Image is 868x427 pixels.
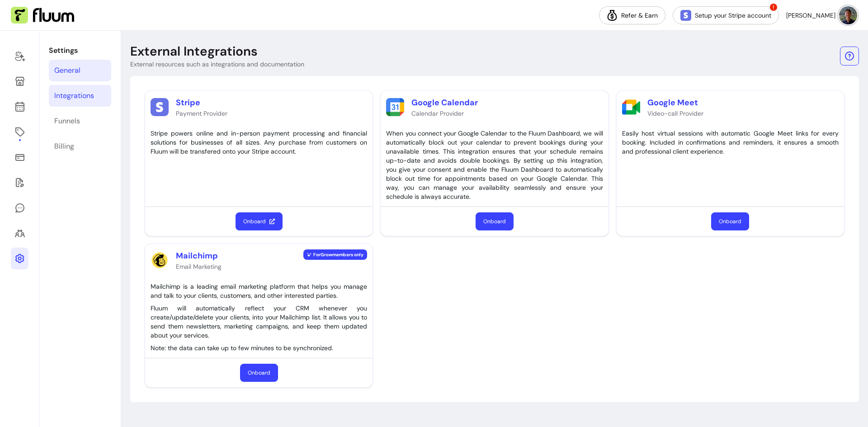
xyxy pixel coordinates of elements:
[49,60,111,81] a: General
[176,96,227,109] p: Stripe
[54,90,94,101] div: Integrations
[240,364,278,382] button: Onboard
[680,10,691,21] img: Stripe Icon
[176,249,222,262] p: Mailchimp
[411,109,478,118] p: Calendar Provider
[54,65,80,76] div: General
[11,96,28,117] a: Calendar
[49,136,111,157] a: Billing
[411,96,478,109] p: Google Calendar
[130,60,304,69] p: External resources such as integrations and documentation
[647,109,703,118] p: Video-call Provider
[11,45,28,67] a: Home
[151,343,367,352] p: Note: the data can take up to few minutes to be synchronized.
[476,212,514,230] button: Onboard
[786,11,835,20] span: [PERSON_NAME]
[599,6,665,24] a: Refer & Earn
[130,43,258,60] p: External Integrations
[622,98,640,116] img: Google Meet logo
[11,248,28,269] a: Settings
[11,197,28,219] a: My Messages
[49,110,111,132] a: Funnels
[647,96,703,109] p: Google Meet
[622,129,839,156] div: Easily host virtual sessions with automatic Google Meet links for every booking. Included in conf...
[11,70,28,92] a: My Page
[54,116,80,127] div: Funnels
[11,146,28,168] a: Sales
[49,85,111,107] a: Integrations
[151,98,169,116] img: Stripe logo
[151,282,367,300] p: Mailchimp is a leading email marketing platform that helps you manage and talk to your clients, c...
[176,262,222,271] p: Email Marketing
[151,304,367,340] p: Fluum will automatically reflect your CRM whenever you create/update/delete your clients, into yo...
[11,222,28,244] a: Clients
[151,251,169,269] img: Mailchimp logo
[769,3,778,12] span: !
[786,6,857,24] button: avatar[PERSON_NAME]
[151,129,367,156] div: Stripe powers online and in-person payment processing and financial solutions for businesses of a...
[303,249,367,260] span: For Grow members only
[54,141,74,152] div: Billing
[711,212,749,230] button: Onboard
[673,6,779,24] a: Setup your Stripe account
[386,98,404,116] img: Google Calendar logo
[49,45,111,56] p: Settings
[176,109,227,118] p: Payment Provider
[386,129,603,201] div: When you connect your Google Calendar to the Fluum Dashboard, we will automatically block out you...
[11,121,28,143] a: Offerings
[236,212,283,230] button: Onboard
[839,6,857,24] img: avatar
[11,7,74,24] img: Fluum Logo
[11,172,28,193] a: Forms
